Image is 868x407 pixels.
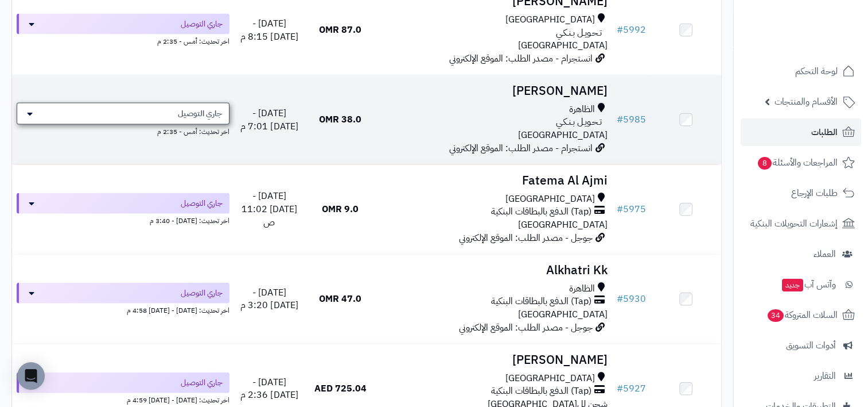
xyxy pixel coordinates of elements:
[17,34,229,47] div: اخر تحديث: أمس - 2:35 م
[741,57,861,85] a: لوحة التحكم
[791,185,838,201] span: طلبات الإرجاع
[555,26,601,40] span: تـحـويـل بـنـكـي
[616,113,645,126] a: #5985
[741,179,861,207] a: طلبات الإرجاع
[380,174,608,187] h3: Fatema Al Ajmi
[616,202,622,216] span: #
[491,295,591,308] span: (Tap) الدفع بالبطاقات البنكية
[813,246,836,262] span: العملاء
[768,309,784,322] span: 34
[741,240,861,268] a: العملاء
[240,106,298,133] span: [DATE] - [DATE] 7:01 م
[449,141,592,155] span: انستجرام - مصدر الطلب: الموقع الإلكتروني
[491,385,591,398] span: (Tap) الدفع بالبطاقات البنكية
[449,52,592,66] span: انستجرام - مصدر الطلب: الموقع الإلكتروني
[322,202,359,216] span: 9.0 OMR
[616,23,645,37] a: #5992
[517,218,607,232] span: [GEOGRAPHIC_DATA]
[774,94,838,110] span: الأقسام والمنتجات
[240,286,298,313] span: [DATE] - [DATE] 3:20 م
[17,125,229,137] div: اخر تحديث: أمس - 2:35 م
[181,287,223,299] span: جاري التوصيل
[240,375,298,402] span: [DATE] - [DATE] 2:36 م
[741,271,861,298] a: وآتس آبجديد
[741,210,861,237] a: إشعارات التحويلات البنكية
[380,264,608,277] h3: Alkhatri Kk
[555,116,601,129] span: تـحـويـل بـنـكـي
[517,308,607,321] span: [GEOGRAPHIC_DATA]
[319,113,361,126] span: 38.0 OMR
[569,282,594,295] span: الظاهرة
[181,18,223,30] span: جاري التوصيل
[616,113,622,126] span: #
[240,17,298,44] span: [DATE] - [DATE] 8:15 م
[569,103,594,116] span: الظاهرة
[491,205,591,218] span: (Tap) الدفع بالبطاقات البنكية
[741,332,861,359] a: أدوات التسويق
[17,214,229,226] div: اخر تحديث: [DATE] - 3:40 م
[380,85,608,98] h3: [PERSON_NAME]
[790,32,857,56] img: logo-2.png
[741,301,861,329] a: السلات المتروكة34
[458,231,592,245] span: جوجل - مصدر الطلب: الموقع الإلكتروني
[17,304,229,316] div: اخر تحديث: [DATE] - [DATE] 4:58 م
[505,13,594,26] span: [GEOGRAPHIC_DATA]
[178,108,222,120] span: جاري التوصيل
[782,279,803,291] span: جديد
[17,362,45,390] div: Open Intercom Messenger
[616,382,645,396] a: #5927
[781,277,836,293] span: وآتس آب
[766,307,838,323] span: السلات المتروكة
[616,382,622,396] span: #
[757,155,838,171] span: المراجعات والأسئلة
[795,63,838,79] span: لوحة التحكم
[319,292,361,306] span: 47.0 OMR
[811,124,838,140] span: الطلبات
[616,292,622,306] span: #
[786,337,836,354] span: أدوات التسويق
[741,149,861,176] a: المراجعات والأسئلة8
[505,193,594,206] span: [GEOGRAPHIC_DATA]
[181,198,223,209] span: جاري التوصيل
[750,216,838,232] span: إشعارات التحويلات البنكية
[616,23,622,37] span: #
[458,321,592,335] span: جوجل - مصدر الطلب: الموقع الإلكتروني
[181,377,223,389] span: جاري التوصيل
[314,382,367,396] span: 725.04 AED
[319,23,361,37] span: 87.0 OMR
[517,128,607,142] span: [GEOGRAPHIC_DATA]
[380,354,608,367] h3: [PERSON_NAME]
[517,39,607,52] span: [GEOGRAPHIC_DATA]
[814,368,836,384] span: التقارير
[616,292,645,306] a: #5930
[758,157,772,170] span: 8
[616,202,645,216] a: #5975
[17,393,229,405] div: اخر تحديث: [DATE] - [DATE] 4:59 م
[741,362,861,390] a: التقارير
[242,189,297,229] span: [DATE] - [DATE] 11:02 ص
[505,372,594,385] span: [GEOGRAPHIC_DATA]
[741,118,861,146] a: الطلبات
